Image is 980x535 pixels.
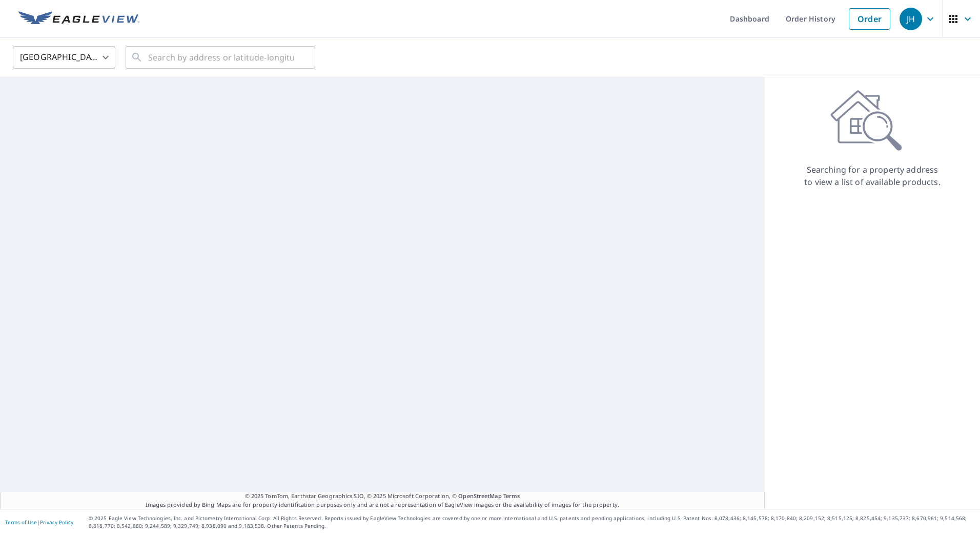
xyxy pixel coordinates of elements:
input: Search by address or latitude-longitude [148,43,294,72]
div: JH [900,8,922,30]
img: EV Logo [18,11,139,27]
p: © 2025 Eagle View Technologies, Inc. and Pictometry International Corp. All Rights Reserved. Repo... [89,515,975,530]
span: © 2025 TomTom, Earthstar Geographics SIO, © 2025 Microsoft Corporation, © [245,492,520,501]
a: OpenStreetMap [458,492,501,500]
a: Privacy Policy [40,519,73,526]
a: Order [849,8,890,30]
p: Searching for a property address to view a list of available products. [804,163,941,188]
p: | [5,519,73,525]
a: Terms [503,492,520,500]
a: Terms of Use [5,519,37,526]
div: [GEOGRAPHIC_DATA] [13,43,115,72]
